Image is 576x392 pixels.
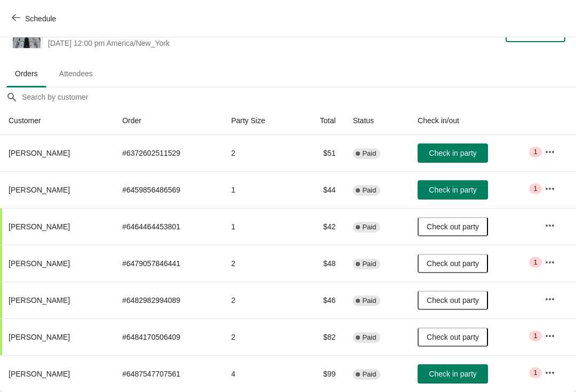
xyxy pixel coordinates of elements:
[533,258,537,267] span: 1
[362,333,376,342] span: Paid
[427,296,479,305] span: Check out party
[25,14,56,23] span: Schedule
[418,180,488,199] button: Check in party
[114,107,222,135] th: Order
[9,370,70,378] span: [PERSON_NAME]
[427,259,479,268] span: Check out party
[362,186,376,195] span: Paid
[533,332,537,340] span: 1
[48,38,375,49] span: [DATE] 12:00 pm America/New_York
[222,318,297,355] td: 2
[362,149,376,158] span: Paid
[222,135,297,171] td: 2
[114,135,222,171] td: # 6372602511529
[533,369,537,377] span: 1
[427,333,479,341] span: Check out party
[114,282,222,318] td: # 6482982994089
[297,135,344,171] td: $51
[222,107,297,135] th: Party Size
[114,245,222,282] td: # 6479057846441
[533,185,537,193] span: 1
[418,364,488,383] button: Check in party
[533,148,537,156] span: 1
[222,282,297,318] td: 2
[222,355,297,392] td: 4
[5,9,65,28] button: Schedule
[297,245,344,282] td: $48
[9,222,70,231] span: [PERSON_NAME]
[362,223,376,231] span: Paid
[297,171,344,208] td: $44
[222,245,297,282] td: 2
[9,186,70,194] span: [PERSON_NAME]
[114,208,222,245] td: # 6464464453801
[429,149,476,157] span: Check in party
[418,254,488,273] button: Check out party
[297,282,344,318] td: $46
[297,355,344,392] td: $99
[297,208,344,245] td: $42
[409,107,536,135] th: Check in/out
[418,327,488,347] button: Check out party
[114,318,222,355] td: # 6484170506409
[9,333,70,341] span: [PERSON_NAME]
[9,296,70,305] span: [PERSON_NAME]
[51,64,101,83] span: Attendees
[21,87,576,107] input: Search by customer
[114,171,222,208] td: # 6459856486569
[429,186,476,194] span: Check in party
[418,143,488,163] button: Check in party
[427,222,479,231] span: Check out party
[297,318,344,355] td: $82
[362,260,376,268] span: Paid
[418,217,488,236] button: Check out party
[9,259,70,268] span: [PERSON_NAME]
[114,355,222,392] td: # 6487547707561
[222,208,297,245] td: 1
[222,171,297,208] td: 1
[344,107,409,135] th: Status
[6,64,46,83] span: Orders
[418,291,488,310] button: Check out party
[429,370,476,378] span: Check in party
[362,370,376,379] span: Paid
[9,149,70,157] span: [PERSON_NAME]
[362,297,376,305] span: Paid
[297,107,344,135] th: Total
